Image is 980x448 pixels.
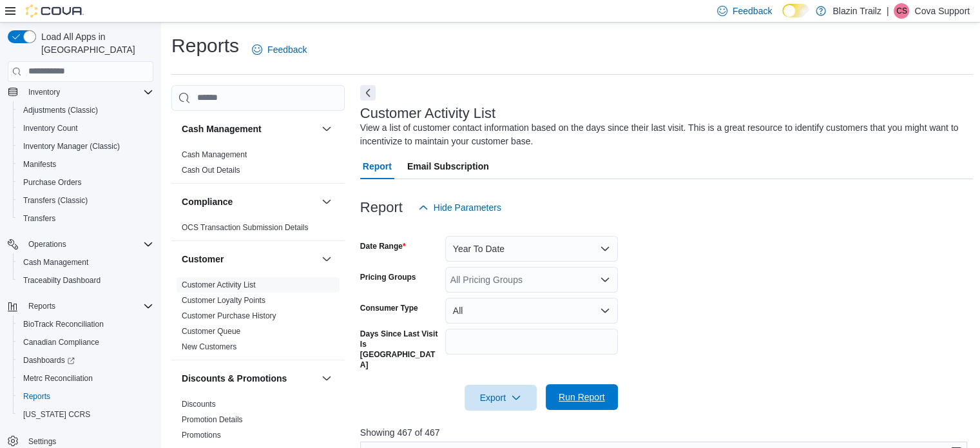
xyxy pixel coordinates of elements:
span: Purchase Orders [23,177,82,188]
span: CS [896,3,907,19]
h3: Customer [182,253,224,266]
a: Promotion Details [182,415,243,424]
span: Customer Activity List [182,280,256,290]
button: Cash Management [182,122,316,135]
button: Manifests [13,155,159,173]
span: [US_STATE] CCRS [23,409,90,420]
button: Discounts & Promotions [182,372,316,385]
span: Customer Loyalty Points [182,295,265,306]
span: Transfers (Classic) [23,195,88,206]
a: Transfers (Classic) [18,193,93,208]
span: Dashboards [18,353,153,368]
span: Reports [23,391,50,402]
span: Canadian Compliance [18,335,153,350]
span: Adjustments (Classic) [18,102,153,118]
label: Date Range [360,241,406,251]
h3: Cash Management [182,122,262,135]
span: Inventory [28,87,60,97]
span: Canadian Compliance [23,337,99,347]
button: Adjustments (Classic) [13,101,159,119]
span: Manifests [18,157,153,172]
span: Report [363,153,392,179]
button: Hide Parameters [413,195,506,220]
img: Cova [26,5,84,17]
span: Inventory Count [18,121,153,136]
span: Run Report [559,391,605,404]
span: Cash Management [18,255,153,270]
span: Transfers [18,211,153,226]
span: Washington CCRS [18,407,153,422]
span: Customer Queue [182,326,240,336]
a: [US_STATE] CCRS [18,407,95,422]
button: Operations [3,235,159,253]
span: Inventory Manager (Classic) [23,141,120,151]
button: Reports [23,298,61,314]
span: Transfers [23,213,55,224]
a: Customer Loyalty Points [182,296,265,305]
button: Compliance [319,194,334,209]
span: Discounts [182,399,216,409]
span: Export [472,385,529,411]
button: Reports [3,297,159,315]
button: Year To Date [445,236,618,262]
button: Open list of options [600,275,610,285]
a: BioTrack Reconciliation [18,317,109,332]
span: Cash Out Details [182,165,240,175]
span: Dark Mode [782,17,783,18]
button: Next [360,85,376,101]
div: Compliance [171,220,345,240]
span: BioTrack Reconciliation [23,319,104,329]
a: Reports [18,389,55,404]
button: Cash Management [319,121,334,137]
a: Promotions [182,431,221,440]
a: Inventory Manager (Classic) [18,139,125,154]
span: Reports [18,389,153,404]
button: Customer [182,253,316,266]
span: Feedback [733,5,772,17]
span: Email Subscription [407,153,489,179]
button: Canadian Compliance [13,333,159,351]
button: Inventory Manager (Classic) [13,137,159,155]
span: Operations [28,239,66,249]
span: Load All Apps in [GEOGRAPHIC_DATA] [36,30,153,56]
a: Discounts [182,400,216,409]
button: Cash Management [13,253,159,271]
button: Traceabilty Dashboard [13,271,159,289]
span: Traceabilty Dashboard [18,273,153,288]
div: Discounts & Promotions [171,396,345,448]
div: Customer [171,277,345,360]
a: Cash Out Details [182,166,240,175]
a: Customer Purchase History [182,311,276,320]
button: Discounts & Promotions [319,371,334,386]
span: Operations [23,237,153,252]
span: Promotions [182,430,221,440]
button: Inventory [23,84,65,100]
button: Customer [319,251,334,267]
a: Customer Queue [182,327,240,336]
button: Reports [13,387,159,405]
span: Customer Purchase History [182,311,276,321]
a: Feedback [247,37,312,63]
a: Inventory Count [18,121,83,136]
span: Dashboards [23,355,75,365]
a: Metrc Reconciliation [18,371,98,386]
h3: Discounts & Promotions [182,372,287,385]
span: New Customers [182,342,236,352]
div: Cova Support [894,3,909,19]
span: Promotion Details [182,414,243,425]
span: Traceabilty Dashboard [23,275,101,286]
button: Metrc Reconciliation [13,369,159,387]
a: Adjustments (Classic) [18,102,103,118]
div: Cash Management [171,147,345,183]
button: All [445,298,618,324]
span: Reports [23,298,153,314]
button: Compliance [182,195,316,208]
p: Showing 467 of 467 [360,426,974,439]
input: Dark Mode [782,4,809,17]
label: Pricing Groups [360,272,416,282]
a: Dashboards [18,353,80,368]
button: Transfers [13,209,159,228]
span: Inventory [23,84,153,100]
button: Run Report [546,384,618,410]
button: BioTrack Reconciliation [13,315,159,333]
